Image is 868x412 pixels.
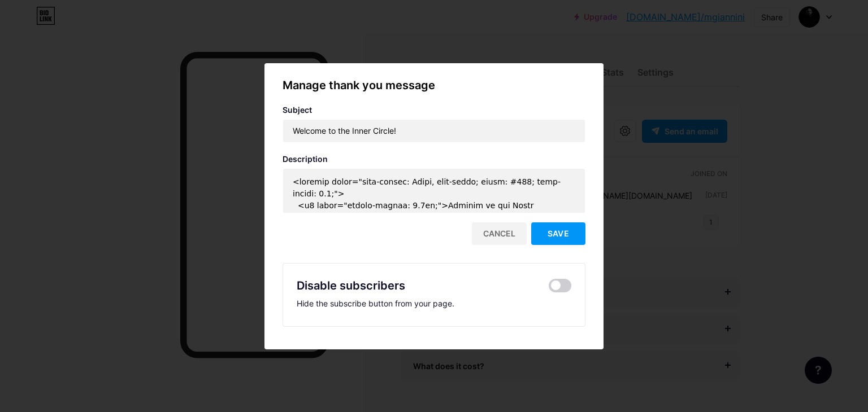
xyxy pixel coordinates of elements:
[297,277,405,294] div: Disable subscribers
[283,105,585,115] div: Subject
[548,229,569,238] span: Save
[283,154,585,164] div: Description
[297,299,571,308] div: Hide the subscribe button from your page.
[531,222,585,245] button: Save
[472,222,527,245] div: Cancel
[283,77,585,94] div: Manage thank you message
[283,120,585,142] input: Thank you for joining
